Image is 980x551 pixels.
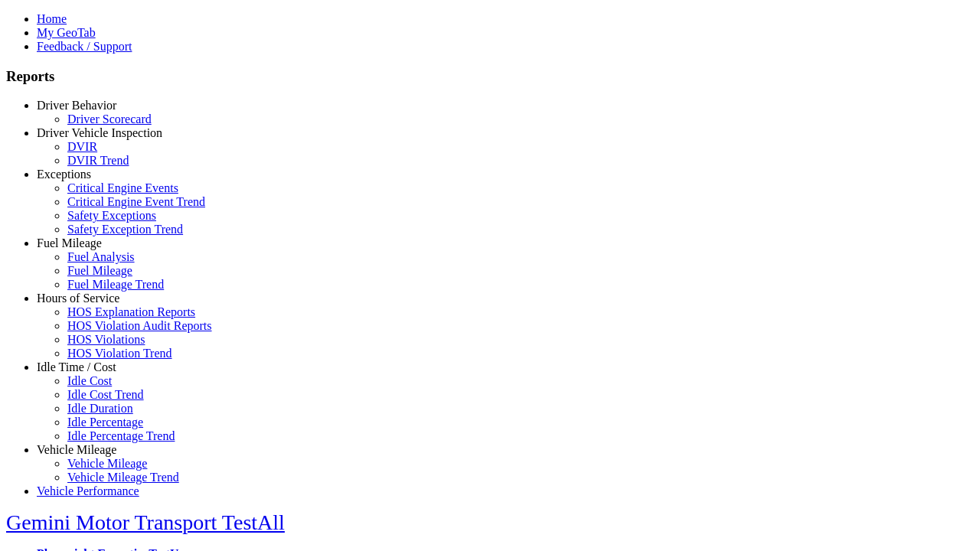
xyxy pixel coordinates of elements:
[67,457,147,470] a: Vehicle Mileage
[67,250,135,263] a: Fuel Analysis
[37,26,96,39] a: My GeoTab
[37,126,162,139] a: Driver Vehicle Inspection
[67,333,145,346] a: HOS Violations
[67,347,172,360] a: HOS Violation Trend
[37,443,116,456] a: Vehicle Mileage
[37,168,91,181] a: Exceptions
[67,471,179,484] a: Vehicle Mileage Trend
[37,12,67,25] a: Home
[37,236,102,249] a: Fuel Mileage
[37,292,119,305] a: Hours of Service
[67,195,205,208] a: Critical Engine Event Trend
[6,510,285,534] a: Gemini Motor Transport TestAll
[67,140,97,153] a: DVIR
[67,209,156,222] a: Safety Exceptions
[37,360,116,373] a: Idle Time / Cost
[67,319,212,332] a: HOS Violation Audit Reports
[67,429,175,442] a: Idle Percentage Trend
[67,264,132,277] a: Fuel Mileage
[67,223,183,236] a: Safety Exception Trend
[37,484,139,497] a: Vehicle Performance
[67,112,152,126] a: Driver Scorecard
[67,278,164,291] a: Fuel Mileage Trend
[6,68,974,85] h3: Reports
[67,402,133,415] a: Idle Duration
[37,99,116,112] a: Driver Behavior
[67,181,178,194] a: Critical Engine Events
[67,154,129,167] a: DVIR Trend
[67,374,112,387] a: Idle Cost
[37,40,132,53] a: Feedback / Support
[67,388,144,401] a: Idle Cost Trend
[67,416,143,429] a: Idle Percentage
[67,305,195,318] a: HOS Explanation Reports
